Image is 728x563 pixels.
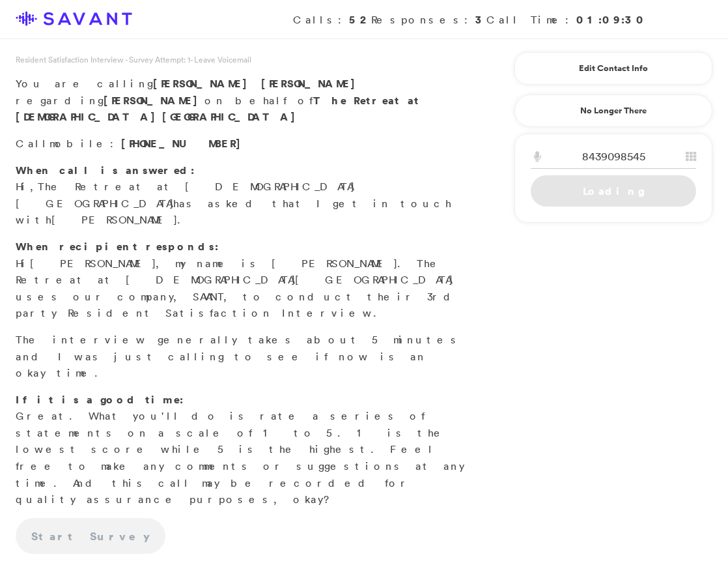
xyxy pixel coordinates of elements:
a: Start Survey [16,518,165,555]
a: Loading [531,175,696,207]
p: Hi , my name is [PERSON_NAME]. The Retreat at [DEMOGRAPHIC_DATA][GEOGRAPHIC_DATA] uses our compan... [16,238,465,322]
strong: If it is a good time: [16,392,184,407]
strong: When call is answered: [16,163,195,177]
span: Resident Satisfaction Interview - Survey Attempt: 1 - Leave Voicemail [16,54,251,65]
strong: 52 [349,12,371,27]
span: The Retreat at [DEMOGRAPHIC_DATA][GEOGRAPHIC_DATA] [16,180,354,210]
span: [PERSON_NAME] [153,76,254,91]
p: Call : [16,136,465,152]
p: You are calling regarding on behalf of [16,76,465,126]
p: Hi, has asked that I get in touch with . [16,162,465,229]
span: [PHONE_NUMBER] [121,136,247,151]
strong: [PERSON_NAME] [104,93,204,108]
span: [PERSON_NAME] [261,76,362,91]
strong: 3 [475,12,486,27]
strong: When recipient responds: [16,239,219,253]
span: [PERSON_NAME] [51,213,177,226]
p: The interview generally takes about 5 minutes and I was just calling to see if now is an okay time. [16,332,465,382]
strong: 01:09:30 [576,12,647,27]
span: [PERSON_NAME] [30,257,156,270]
a: No Longer There [514,94,712,127]
p: Great. What you'll do is rate a series of statements on a scale of 1 to 5. 1 is the lowest score ... [16,392,465,508]
a: Edit Contact Info [531,58,696,79]
span: mobile [49,137,110,150]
